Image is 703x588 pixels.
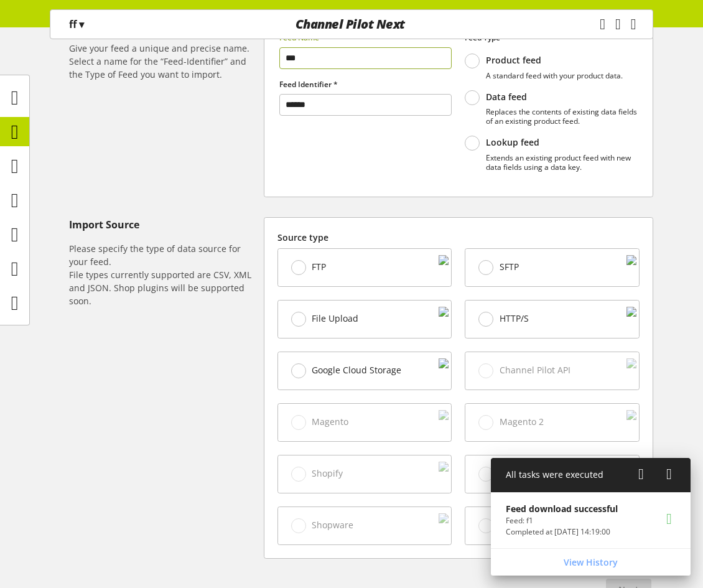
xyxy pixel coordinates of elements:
[50,9,653,39] nav: main navigation
[439,307,449,332] img: f3ac9b204b95d45582cf21fad1a323cf.svg
[486,153,638,172] p: Extends an existing product feed with new data fields using a data key.
[439,358,449,383] img: d2dddd6c468e6a0b8c3bb85ba935e383.svg
[277,231,640,244] label: Source type
[439,255,449,280] img: 88a670171dbbdb973a11352c4ab52784.svg
[69,217,259,232] h5: Import Source
[279,79,338,90] span: Feed Identifier *
[500,261,519,273] span: SFTP
[506,515,618,526] p: Feed: f1
[486,71,623,80] p: A standard feed with your product data.
[493,551,688,573] a: View History
[312,313,358,324] span: File Upload
[69,42,259,81] h6: Give your feed a unique and precise name. Select a name for the “Feed-Identifier” and the Type of...
[491,492,691,548] a: Feed download successfulFeed: f1Completed at [DATE] 14:19:00
[626,307,636,332] img: cbdcb026b331cf72755dc691680ce42b.svg
[626,255,636,280] img: 1a078d78c93edf123c3bc3fa7bc6d87d.svg
[312,365,401,376] span: Google Cloud Storage
[69,17,84,32] p: ff
[506,502,618,515] p: Feed download successful
[79,17,84,31] span: ▾
[486,91,638,103] p: Data feed
[486,107,638,126] p: Replaces the contents of existing data fields of an existing product feed.
[564,556,618,569] span: View History
[312,261,326,273] span: FTP
[506,469,603,480] span: All tasks were executed
[506,526,618,538] p: Completed at Oct 12, 2025, 14:19:00
[486,55,623,66] p: Product feed
[500,313,529,324] span: HTTP/S
[69,242,259,307] h6: Please specify the type of data source for your feed. File types currently supported are CSV, XML...
[486,137,638,148] p: Lookup feed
